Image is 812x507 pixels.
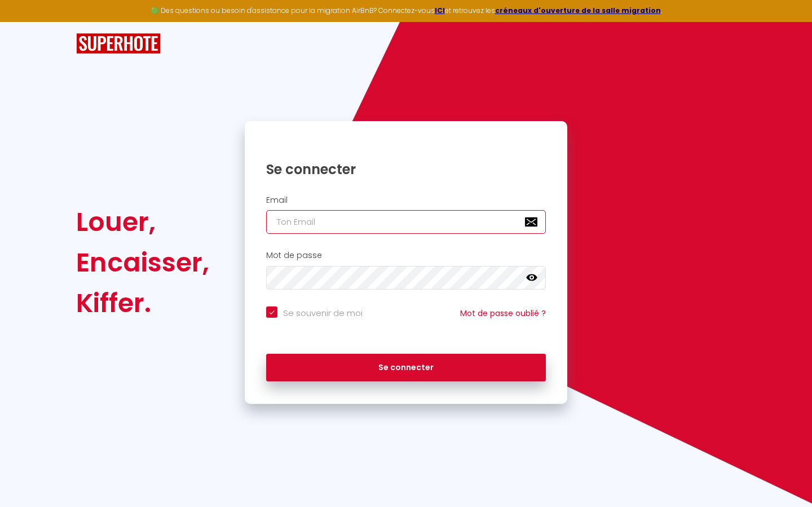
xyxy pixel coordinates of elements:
[266,161,546,178] h1: Se connecter
[266,354,546,382] button: Se connecter
[9,5,43,38] button: Ouvrir le widget de chat LiveChat
[76,242,209,283] div: Encaisser,
[76,33,161,54] img: SuperHote logo
[76,202,209,242] div: Louer,
[266,210,546,234] input: Ton Email
[435,6,445,15] a: ICI
[266,251,546,260] h2: Mot de passe
[460,308,546,319] a: Mot de passe oublié ?
[266,195,546,205] h2: Email
[76,283,209,323] div: Kiffer.
[495,6,661,15] a: créneaux d'ouverture de la salle migration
